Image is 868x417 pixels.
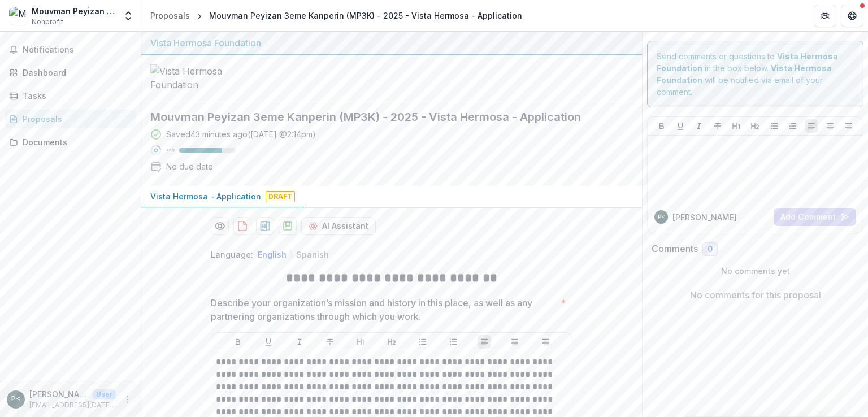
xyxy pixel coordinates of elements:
p: User [93,389,116,399]
button: Bullet List [767,119,781,133]
button: Strike [323,335,337,349]
button: download-proposal [233,217,251,235]
p: Describe your organization’s mission and history in this place, as well as any partnering organiz... [211,296,556,323]
button: Bullet List [416,335,429,349]
h2: Mouvman Peyizan 3eme Kanperin (MP3K) - 2025 - Vista Hermosa - Application [150,110,615,124]
div: Saved 43 minutes ago ( [DATE] @ 2:14pm ) [166,128,316,140]
button: Preview 03d8a940-8713-4e59-bd62-3c9a044273e1-0.pdf [211,217,229,235]
span: Nonprofit [32,17,63,27]
img: Mouvman Peyizan 3eme Kanperin (MP3K) [9,7,27,25]
h2: Comments [652,244,698,254]
button: Notifications [5,41,136,59]
button: Underline [674,119,687,133]
p: [PERSON_NAME] [672,211,737,223]
p: Vista Hermosa - Application [150,190,261,202]
p: [EMAIL_ADDRESS][DATE][DOMAIN_NAME] [29,400,116,410]
span: Draft [266,191,295,202]
button: Ordered List [786,119,800,133]
button: AI Assistant [301,217,376,235]
button: Underline [262,335,275,349]
p: No comments for this proposal [690,288,821,302]
button: Add Comment [774,208,856,226]
div: Pierre Noel <pierre.noel@tbf.org> <pierre.noel@tbf.org> <pierre.noel@tbf.org> <pierre.noel@tbf.org> [11,396,20,403]
button: English [258,250,287,259]
a: Proposals [5,110,136,128]
div: Pierre Noel <pierre.noel@tbf.org> <pierre.noel@tbf.org> <pierre.noel@tbf.org> <pierre.noel@tbf.org> [658,214,665,220]
span: Notifications [23,45,132,55]
div: Proposals [23,113,127,125]
div: Mouvman Peyizan 3eme Kanperin (MP3K) [32,5,116,17]
span: 0 [708,245,713,254]
button: More [120,393,134,406]
button: Align Left [805,119,818,133]
button: Heading 2 [748,119,762,133]
p: 76 % [166,146,175,154]
button: download-proposal [279,217,297,235]
div: Tasks [23,90,127,102]
button: Partners [814,5,836,27]
div: Send comments or questions to in the box below. will be notified via email of your comment. [647,41,863,107]
button: Bold [655,119,669,133]
button: Align Left [478,335,491,349]
button: Italicize [692,119,706,133]
div: Mouvman Peyizan 3eme Kanperin (MP3K) - 2025 - Vista Hermosa - Application [209,10,522,21]
div: Documents [23,136,127,148]
button: Italicize [293,335,306,349]
button: Ordered List [446,335,460,349]
button: Align Right [842,119,856,133]
button: Heading 1 [354,335,368,349]
button: Align Right [539,335,553,349]
button: Align Center [508,335,522,349]
div: Dashboard [23,67,127,79]
button: Heading 2 [385,335,398,349]
nav: breadcrumb [146,7,527,24]
p: No comments yet [652,265,859,277]
a: Documents [5,133,136,151]
a: Dashboard [5,63,136,82]
button: Get Help [841,5,863,27]
p: Language: [211,249,253,260]
div: Vista Hermosa Foundation [150,36,633,50]
button: Spanish [296,250,329,259]
button: Align Center [823,119,837,133]
div: Proposals [150,10,190,21]
button: Heading 1 [730,119,743,133]
button: Strike [711,119,724,133]
p: [PERSON_NAME][DATE] <[EMAIL_ADDRESS][DATE][DOMAIN_NAME]> <[DOMAIN_NAME][EMAIL_ADDRESS][DATE][DOMA... [29,388,88,400]
div: No due date [166,160,213,172]
button: Bold [231,335,245,349]
button: Open entity switcher [120,5,136,27]
a: Proposals [146,7,194,24]
img: Vista Hermosa Foundation [150,64,263,92]
a: Tasks [5,86,136,105]
button: download-proposal [256,217,274,235]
